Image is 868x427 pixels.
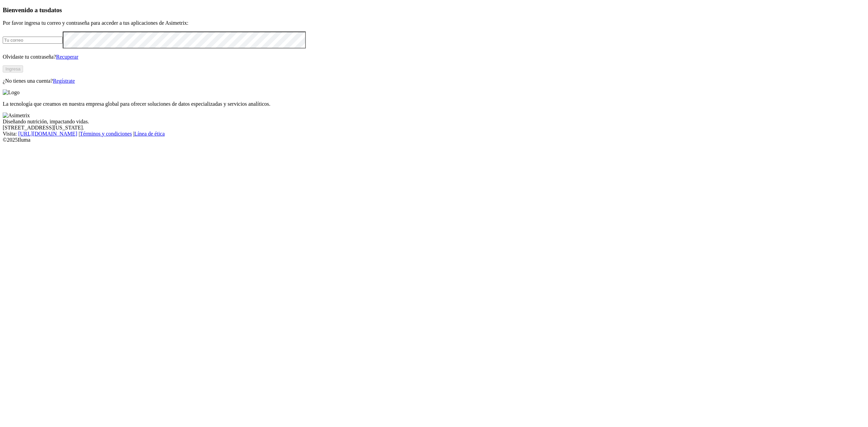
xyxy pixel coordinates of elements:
[3,20,865,26] p: Por favor ingresa tu correo y contraseña para acceder a tus aplicaciones de Asimetrix:
[3,125,865,131] div: [STREET_ADDRESS][US_STATE].
[3,6,865,14] h3: Bienvenido a tus
[18,131,77,137] a: [URL][DOMAIN_NAME]
[3,54,865,60] p: Olvidaste tu contraseña?
[3,78,865,84] p: ¿No tienes una cuenta?
[134,131,165,137] a: Línea de ética
[3,119,865,125] div: Diseñando nutrición, impactando vidas.
[3,65,23,73] button: Ingresa
[3,113,30,119] img: Asimetrix
[3,89,20,96] img: Logo
[3,131,865,137] div: Visita : | |
[56,54,78,60] a: Recuperar
[53,78,75,84] a: Regístrate
[3,37,63,44] input: Tu correo
[3,137,865,143] div: © 2025 Iluma
[80,131,132,137] a: Términos y condiciones
[3,101,865,107] p: La tecnología que creamos en nuestra empresa global para ofrecer soluciones de datos especializad...
[47,6,62,14] span: datos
